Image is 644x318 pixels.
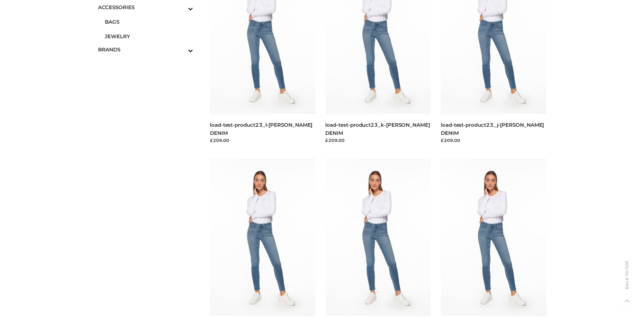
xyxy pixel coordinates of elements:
a: load-test-product23_j-[PERSON_NAME] DENIM [441,122,544,136]
a: BAGS [105,15,193,29]
a: load-test-product23_l-[PERSON_NAME] DENIM [210,122,312,136]
div: £209.00 [210,137,315,144]
a: load-test-product23_k-[PERSON_NAME] DENIM [325,122,430,136]
a: JEWELRY [105,29,193,44]
a: BRANDSToggle Submenu [98,42,193,57]
span: BAGS [105,18,193,26]
span: JEWELRY [105,32,193,40]
span: BRANDS [98,46,193,53]
div: £209.00 [325,137,431,144]
span: ACCESSORIES [98,3,193,11]
div: £209.00 [441,137,546,144]
button: Toggle Submenu [169,42,193,57]
span: Back to top [619,272,636,289]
